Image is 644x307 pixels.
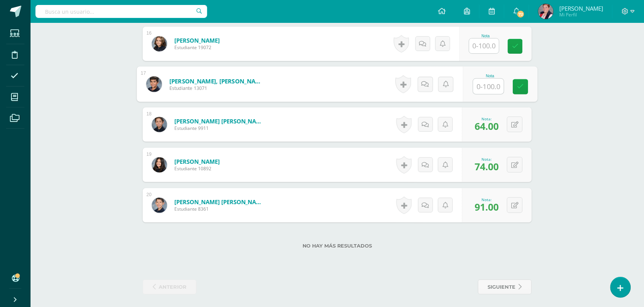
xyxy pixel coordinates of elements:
[475,157,499,162] div: Nota:
[174,125,266,131] span: Estudiante 9911
[469,34,502,38] div: Nota
[475,116,499,122] div: Nota:
[475,200,499,213] span: 91.00
[169,85,264,92] span: Estudiante 13071
[478,280,532,294] a: siguiente
[538,4,554,19] img: b642a002b92f01e9ab70c74b6c3c30d5.png
[152,117,167,132] img: eca18870d031b55a3ddd3184845cc1f2.png
[473,74,508,78] div: Nota
[152,157,167,173] img: af6f6e53617002f07148a05b7e0e4069.png
[143,243,532,249] label: No hay más resultados
[559,5,603,12] span: [PERSON_NAME]
[475,197,499,202] div: Nota:
[169,77,264,85] a: [PERSON_NAME], [PERSON_NAME]
[35,5,207,18] input: Busca un usuario...
[146,76,162,92] img: 68420fe926b8e73ad87cf6ae7d9ce361.png
[174,206,266,212] span: Estudiante 8361
[488,280,516,294] span: siguiente
[469,38,499,53] input: 0-100.0
[174,37,220,44] a: [PERSON_NAME]
[152,198,167,213] img: 5470ce397d0f14f298c584957e54a887.png
[174,165,220,172] span: Estudiante 10892
[174,117,266,125] a: [PERSON_NAME] [PERSON_NAME]
[152,36,167,51] img: 4b8dbdf660ea4d6a279925ef19b464be.png
[174,198,266,206] a: [PERSON_NAME] [PERSON_NAME]
[475,160,499,173] span: 74.00
[517,10,525,18] span: 72
[473,79,504,94] input: 0-100.0
[174,44,220,51] span: Estudiante 19072
[159,280,187,294] span: anterior
[174,158,220,165] a: [PERSON_NAME]
[475,120,499,133] span: 64.00
[559,11,603,18] span: Mi Perfil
